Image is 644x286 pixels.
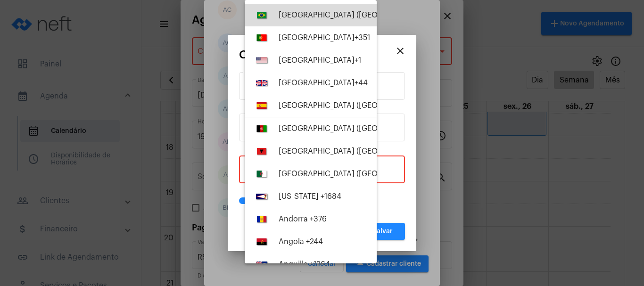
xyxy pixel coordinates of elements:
div: [GEOGRAPHIC_DATA] [279,79,368,87]
div: [GEOGRAPHIC_DATA] [279,56,361,65]
div: Andorra +376 [279,215,327,223]
div: [GEOGRAPHIC_DATA] ([GEOGRAPHIC_DATA]) [279,11,449,19]
span: +351 [355,34,370,41]
div: Anguilla +1264 [279,260,330,269]
span: +1 [355,57,361,64]
div: [GEOGRAPHIC_DATA] ([GEOGRAPHIC_DATA]) +355 [279,147,456,155]
div: [US_STATE] +1684 [279,192,341,201]
span: +44 [355,79,368,87]
div: Angola +244 [279,237,323,246]
div: [GEOGRAPHIC_DATA] (‫[GEOGRAPHIC_DATA]‬‎) +213 [279,170,454,178]
div: [GEOGRAPHIC_DATA] ([GEOGRAPHIC_DATA]) [279,101,450,110]
div: [GEOGRAPHIC_DATA] [279,33,370,42]
div: [GEOGRAPHIC_DATA] (‫[GEOGRAPHIC_DATA]‬‎) +93 [279,124,452,133]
